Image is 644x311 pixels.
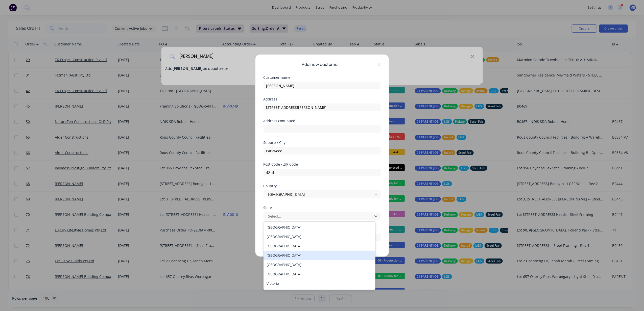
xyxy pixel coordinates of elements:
[264,184,381,188] div: Country
[302,62,339,68] span: Add new customer
[264,251,375,260] div: [GEOGRAPHIC_DATA]
[264,232,375,241] div: [GEOGRAPHIC_DATA]
[264,241,375,251] div: [GEOGRAPHIC_DATA]
[264,97,381,101] div: Address
[264,206,381,210] div: State
[264,141,381,144] div: Suburb / City
[264,76,381,79] div: Customer name
[264,119,381,123] div: Address continued
[264,288,375,297] div: [GEOGRAPHIC_DATA]
[264,260,375,269] div: [GEOGRAPHIC_DATA]
[264,279,375,288] div: Victoria
[264,269,375,279] div: [GEOGRAPHIC_DATA]
[264,223,375,232] div: [GEOGRAPHIC_DATA]
[264,163,381,166] div: Post Code / ZIP Code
